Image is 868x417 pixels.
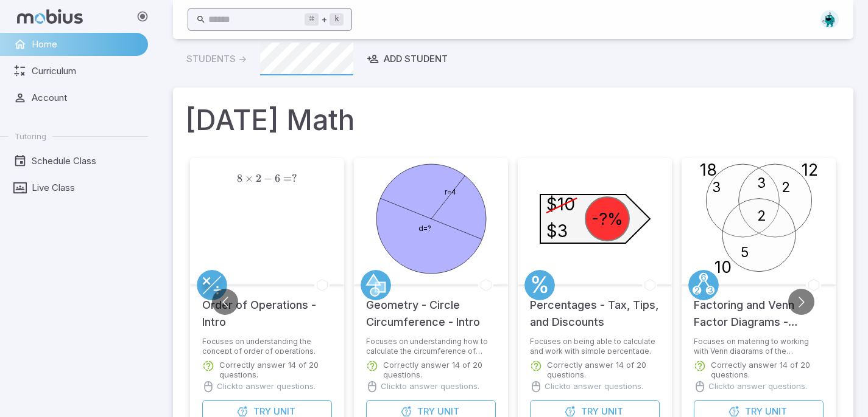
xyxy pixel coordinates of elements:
[445,187,456,196] text: r=4
[708,381,807,393] p: Click to answer questions.
[256,172,261,185] span: 2
[305,12,344,27] div: +
[366,337,496,354] p: Focuses on understanding how to calculate the circumference of circles.
[305,13,319,26] kbd: ⌘
[330,13,344,26] kbd: k
[712,179,721,195] text: 3
[32,38,139,51] span: Home
[820,10,839,29] img: octagon.svg
[212,289,238,315] button: Go to previous slide
[217,381,316,393] p: Click to answer questions.
[292,172,297,185] span: ?
[418,223,431,232] text: d=?
[545,381,643,393] p: Click to answer questions.
[711,360,824,379] p: Correctly answer 14 of 20 questions.
[757,207,766,224] text: 2
[283,172,292,185] span: =
[32,181,139,195] span: Live Class
[547,360,660,379] p: Correctly answer 14 of 20 questions.
[530,337,660,354] p: Focuses on being able to calculate and work with simple percentage.
[219,360,332,379] p: Correctly answer 14 of 20 questions.
[714,257,731,277] text: 10
[245,172,253,185] span: ×
[546,221,568,241] text: $3
[202,284,332,331] h5: Order of Operations - Intro
[264,172,272,185] span: −
[32,64,139,78] span: Curriculum
[361,270,391,300] a: Geometry 2D
[367,52,448,66] div: Add Student
[694,284,824,331] h5: Factoring and Venn Factor Diagrams - Practice
[694,337,824,354] p: Focuses on matering to working with Venn diagrams of the factorization of up to three numbers.
[757,174,765,191] text: 3
[781,179,790,195] text: 2
[197,270,227,300] a: Multiply/Divide
[32,154,139,168] span: Schedule Class
[275,172,280,185] span: 6
[32,91,139,105] span: Account
[546,194,575,215] text: $10
[185,100,841,141] h1: [DATE] Math
[688,270,719,300] a: Factors/Primes
[202,337,332,354] p: Focuses on understanding the concept of order of operations.
[788,289,814,315] button: Go to next slide
[591,210,623,229] text: -?%
[700,160,717,179] text: 18
[366,284,496,331] h5: Geometry - Circle Circumference - Intro
[237,172,242,185] span: 8
[383,360,496,379] p: Correctly answer 14 of 20 questions.
[15,131,46,142] span: Tutoring
[741,244,749,260] text: 5
[524,270,555,300] a: Percentages
[802,160,818,179] text: 12
[381,381,479,393] p: Click to answer questions.
[530,284,660,331] h5: Percentages - Tax, Tips, and Discounts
